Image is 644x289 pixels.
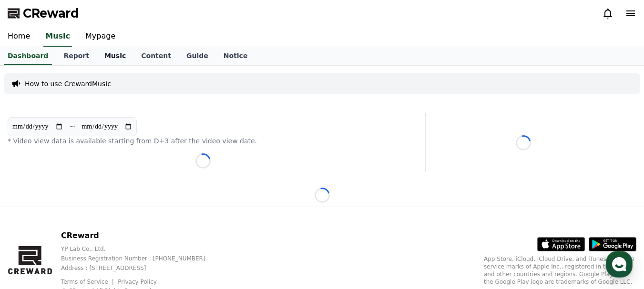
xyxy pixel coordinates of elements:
span: Home [24,224,41,232]
p: App Store, iCloud, iCloud Drive, and iTunes Store are service marks of Apple Inc., registered in ... [484,255,636,286]
p: Address : [STREET_ADDRESS] [61,264,221,272]
a: Music [43,27,72,47]
p: ~ [69,121,75,132]
a: Report [56,47,97,65]
a: Content [133,47,179,65]
p: YP Lab Co., Ltd. [61,245,221,253]
a: Guide [179,47,216,65]
a: Settings [123,210,183,234]
p: CReward [61,230,221,241]
span: Messages [79,225,107,232]
p: Business Registration Number : [PHONE_NUMBER] [61,255,221,262]
a: How to use CrewardMusic [25,79,111,89]
a: Terms of Service [61,279,115,285]
a: Dashboard [4,47,52,65]
a: Privacy Policy [118,279,157,285]
a: Music [97,47,133,65]
p: * Video view data is available starting from D+3 after the video view date. [8,136,399,146]
a: Messages [63,210,123,234]
a: Notice [216,47,256,65]
a: Home [3,210,63,234]
span: Settings [141,224,164,232]
a: CReward [8,6,79,21]
a: Mypage [78,27,123,47]
span: CReward [23,6,79,21]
